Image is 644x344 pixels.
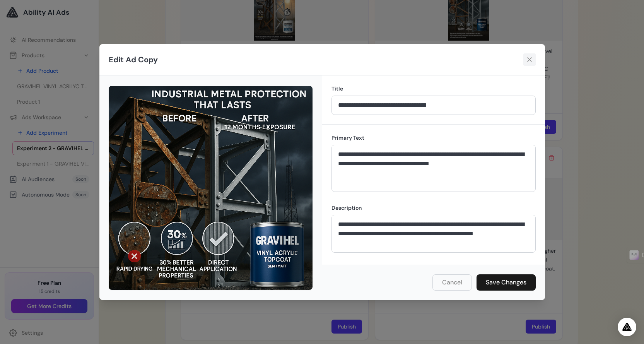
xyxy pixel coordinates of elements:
button: Cancel [432,274,472,291]
button: Save Changes [477,274,536,291]
label: Primary Text [331,134,536,142]
label: Description [331,204,536,212]
img: Ad Media [109,86,313,290]
label: Title [331,85,536,92]
h2: Edit Ad Copy [109,54,158,65]
div: Open Intercom Messenger [618,318,636,336]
